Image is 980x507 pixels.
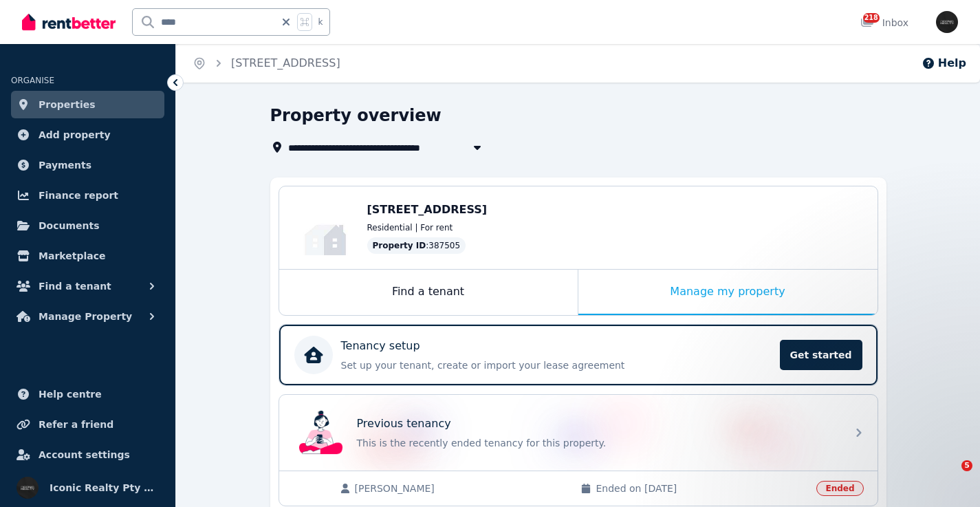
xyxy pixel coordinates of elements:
[299,411,343,455] img: Previous tenancy
[39,278,111,294] span: Find a tenant
[860,16,908,30] div: Inbox
[39,96,96,113] span: Properties
[39,187,118,204] span: Finance report
[367,222,453,233] span: Residential | For rent
[270,105,442,127] h1: Property overview
[17,477,39,499] img: Iconic Realty Pty Ltd
[961,460,972,471] span: 5
[11,441,164,468] a: Account settings
[11,303,164,330] button: Manage Property
[39,308,132,325] span: Manage Property
[367,203,488,216] span: [STREET_ADDRESS]
[22,12,116,32] img: RentBetter
[373,240,426,251] span: Property ID
[39,446,130,463] span: Account settings
[39,217,100,234] span: Documents
[231,56,340,69] a: [STREET_ADDRESS]
[933,460,966,493] iframe: Intercom live chat
[936,11,958,33] img: Iconic Realty Pty Ltd
[176,44,357,83] nav: Breadcrumb
[11,121,164,149] a: Add property
[318,17,323,28] span: k
[11,272,164,300] button: Find a tenant
[11,76,54,85] span: ORGANISE
[341,358,772,372] p: Set up your tenant, create or import your lease agreement
[816,481,863,496] span: Ended
[11,242,164,270] a: Marketplace
[780,340,862,370] span: Get started
[367,237,466,254] div: : 387505
[11,212,164,239] a: Documents
[11,151,164,179] a: Payments
[355,482,567,495] span: [PERSON_NAME]
[279,395,878,471] a: Previous tenancyPrevious tenancyThis is the recently ended tenancy for this property.
[341,338,420,354] p: Tenancy setup
[922,55,966,72] button: Help
[39,157,91,173] span: Payments
[11,380,164,408] a: Help centre
[279,325,878,385] a: Tenancy setupSet up your tenant, create or import your lease agreementGet started
[357,416,451,432] p: Previous tenancy
[863,13,880,23] span: 218
[39,127,111,143] span: Add property
[11,411,164,438] a: Refer a friend
[578,270,878,315] div: Manage my property
[11,182,164,209] a: Finance report
[279,270,578,315] div: Find a tenant
[11,91,164,118] a: Properties
[39,248,105,264] span: Marketplace
[39,386,102,402] span: Help centre
[50,479,159,496] span: Iconic Realty Pty Ltd
[596,482,808,495] span: Ended on [DATE]
[357,436,838,450] p: This is the recently ended tenancy for this property.
[39,416,113,433] span: Refer a friend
